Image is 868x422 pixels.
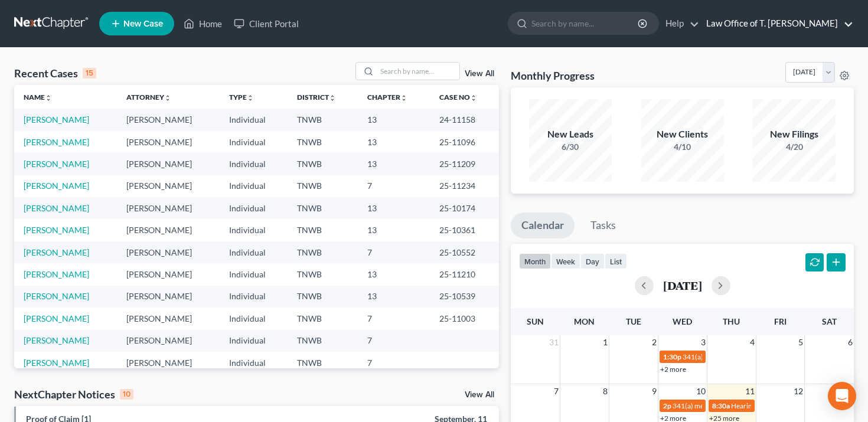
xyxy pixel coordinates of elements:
[24,225,89,235] a: [PERSON_NAME]
[574,316,595,326] span: Mon
[220,197,288,219] td: Individual
[744,384,756,398] span: 11
[45,94,52,102] i: unfold_more
[430,153,499,175] td: 25-11209
[220,131,288,153] td: Individual
[797,335,804,349] span: 5
[288,219,358,241] td: TNWB
[430,219,499,241] td: 25-10361
[400,94,407,102] i: unfold_more
[83,68,96,78] div: 15
[117,307,220,329] td: [PERSON_NAME]
[792,384,804,398] span: 12
[723,316,740,326] span: Thu
[358,131,430,153] td: 13
[700,13,853,34] a: Law Office of T. [PERSON_NAME]
[358,219,430,241] td: 13
[24,247,89,257] a: [PERSON_NAME]
[531,12,639,34] input: Search by name...
[288,241,358,263] td: TNWB
[288,330,358,352] td: TNWB
[430,131,499,153] td: 25-11096
[430,197,499,219] td: 25-10174
[663,279,702,292] h2: [DATE]
[358,352,430,374] td: 7
[288,197,358,219] td: TNWB
[553,384,560,398] span: 7
[358,153,430,175] td: 13
[117,175,220,197] td: [PERSON_NAME]
[117,330,220,352] td: [PERSON_NAME]
[358,307,430,329] td: 7
[430,175,499,197] td: 25-11234
[660,365,686,374] a: +2 more
[178,13,228,34] a: Home
[24,93,52,102] a: Nameunfold_more
[602,335,609,349] span: 1
[358,197,430,219] td: 13
[470,94,477,102] i: unfold_more
[673,316,692,326] span: Wed
[220,263,288,285] td: Individual
[288,263,358,285] td: TNWB
[247,94,254,102] i: unfold_more
[24,291,89,301] a: [PERSON_NAME]
[430,263,499,285] td: 25-11210
[123,19,163,28] span: New Case
[519,253,551,269] button: month
[828,382,856,410] div: Open Intercom Messenger
[117,241,220,263] td: [PERSON_NAME]
[439,93,477,102] a: Case Nounfold_more
[220,286,288,307] td: Individual
[220,219,288,241] td: Individual
[430,286,499,307] td: 25-10539
[288,307,358,329] td: TNWB
[430,109,499,130] td: 24-11158
[660,13,699,34] a: Help
[117,352,220,374] td: [PERSON_NAME]
[358,330,430,352] td: 7
[377,63,459,80] input: Search by name...
[220,175,288,197] td: Individual
[220,352,288,374] td: Individual
[527,316,544,326] span: Sun
[117,286,220,307] td: [PERSON_NAME]
[774,316,787,326] span: Fri
[358,109,430,130] td: 13
[580,212,626,238] a: Tasks
[548,335,560,349] span: 31
[731,401,823,410] span: Hearing for [PERSON_NAME]
[430,307,499,329] td: 25-11003
[465,391,494,399] a: View All
[220,109,288,130] td: Individual
[24,159,89,169] a: [PERSON_NAME]
[605,253,627,269] button: list
[117,109,220,130] td: [PERSON_NAME]
[14,387,133,401] div: NextChapter Notices
[641,141,724,153] div: 4/10
[700,335,707,349] span: 3
[753,127,836,141] div: New Filings
[297,93,336,102] a: Districtunfold_more
[358,286,430,307] td: 13
[529,127,612,141] div: New Leads
[430,241,499,263] td: 25-10552
[24,203,89,213] a: [PERSON_NAME]
[511,212,575,238] a: Calendar
[229,93,254,102] a: Typeunfold_more
[24,137,89,147] a: [PERSON_NAME]
[24,269,89,279] a: [PERSON_NAME]
[117,263,220,285] td: [PERSON_NAME]
[117,197,220,219] td: [PERSON_NAME]
[673,401,787,410] span: 341(a) meeting for [PERSON_NAME]
[367,93,407,102] a: Chapterunfold_more
[24,115,89,125] a: [PERSON_NAME]
[126,93,171,102] a: Attorneyunfold_more
[14,66,96,80] div: Recent Cases
[511,68,595,83] h3: Monthly Progress
[164,94,171,102] i: unfold_more
[358,263,430,285] td: 13
[358,241,430,263] td: 7
[695,384,707,398] span: 10
[753,141,836,153] div: 4/20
